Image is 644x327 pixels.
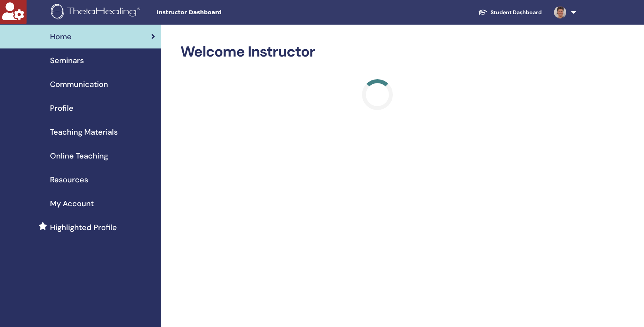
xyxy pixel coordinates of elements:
span: Teaching Materials [50,126,118,138]
span: Instructor Dashboard [157,8,272,17]
img: default.jpg [554,6,566,18]
span: Online Teaching [50,150,108,162]
span: Highlighted Profile [50,222,117,233]
img: logo.png [51,4,143,21]
img: graduation-cap-white.svg [478,9,487,15]
span: Resources [50,174,88,185]
span: Communication [50,78,108,90]
span: Profile [50,102,73,114]
span: Seminars [50,55,84,66]
span: Home [50,31,72,42]
h2: Welcome Instructor [180,43,575,61]
a: Student Dashboard [472,5,548,20]
span: My Account [50,198,94,209]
